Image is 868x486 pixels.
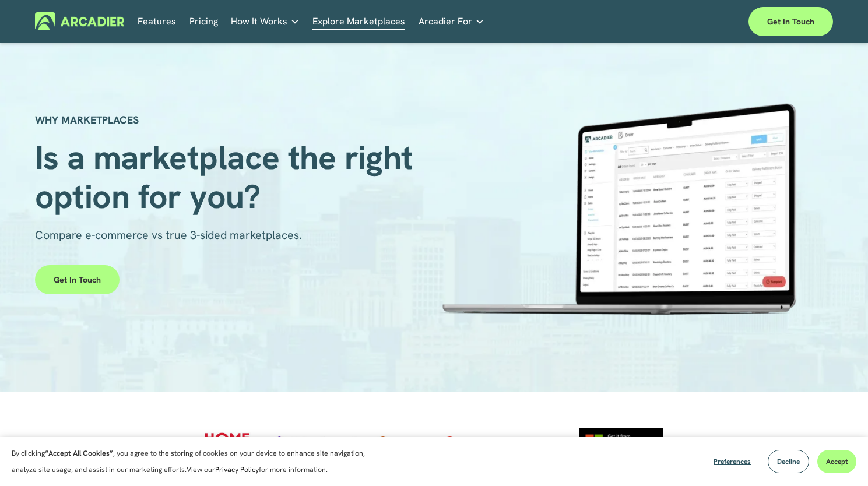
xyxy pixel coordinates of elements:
[35,113,139,126] strong: WHY MARKETPLACES
[35,227,302,242] span: Compare e-commerce vs true 3-sided marketplaces.
[12,445,391,478] p: By clicking , you agree to the storing of cookies on your device to enhance site navigation, anal...
[419,12,484,30] a: folder dropdown
[138,12,176,30] a: Features
[705,450,760,473] button: Preferences
[231,12,300,30] a: folder dropdown
[189,12,218,30] a: Pricing
[419,13,472,30] span: Arcadier For
[35,12,124,30] img: Arcadier
[748,7,833,36] a: Get in touch
[45,449,113,458] strong: “Accept All Cookies”
[714,457,751,466] span: Preferences
[35,136,422,218] span: Is a marketplace the right option for you?
[35,265,120,294] a: Get in touch
[777,457,800,466] span: Decline
[231,13,287,30] span: How It Works
[215,465,259,474] a: Privacy Policy
[768,450,809,473] button: Decline
[312,12,405,30] a: Explore Marketplaces
[810,430,868,486] iframe: Chat Widget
